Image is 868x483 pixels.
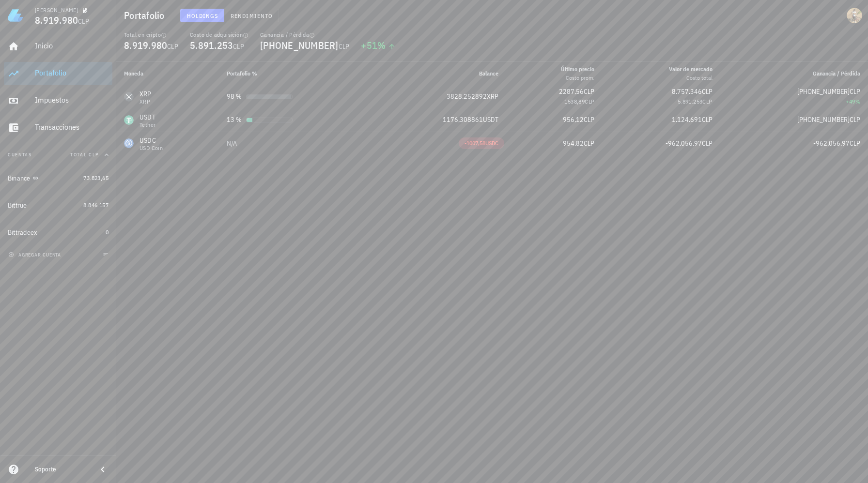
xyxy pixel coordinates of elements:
[4,116,112,139] a: Transacciones
[672,87,702,96] span: 8.757.346
[678,98,703,105] span: 5.891.253
[847,8,862,23] div: avatar
[139,136,163,145] div: USDC
[139,145,163,151] div: USD Coin
[35,6,78,14] div: [PERSON_NAME]
[230,12,273,19] span: Rendimiento
[124,31,178,39] div: Total en cripto
[563,139,584,148] span: 954,82
[190,39,233,52] span: 5.891.253
[106,228,108,236] span: 0
[180,9,225,22] button: Holdings
[720,62,868,85] th: Ganancia / Pérdida: Sin ordenar. Pulse para ordenar de forma ascendente.
[850,115,860,124] span: CLP
[4,166,112,190] a: Binance 73.823,65
[584,87,594,96] span: CLP
[139,122,155,128] div: Tether
[563,115,584,124] span: 956,12
[186,12,218,19] span: Holdings
[124,92,134,102] div: XRP-icon
[35,122,108,132] div: Transacciones
[35,466,89,473] div: Soporte
[124,8,169,23] h1: Portafolio
[167,42,178,51] span: CLP
[4,62,112,85] a: Portafolio
[260,31,349,39] div: Ganancia / Pérdida
[4,143,112,166] button: CuentasTotal CLP
[78,17,89,26] span: CLP
[35,41,108,50] div: Inicio
[4,89,112,112] a: Impuestos
[479,70,498,77] span: Balance
[35,68,108,77] div: Portafolio
[124,115,134,125] div: USDT-icon
[83,174,108,181] span: 73.823,65
[4,221,112,244] a: Bittradeex 0
[584,139,594,148] span: CLP
[702,139,713,148] span: CLP
[447,92,487,101] span: 3828,252892
[702,98,712,105] span: CLP
[813,139,850,148] span: -962.056,97
[339,42,350,51] span: CLP
[443,115,483,124] span: 1176,308861
[465,139,485,147] span: -1007,58
[116,62,219,85] th: Moneda
[797,115,850,124] span: [PHONE_NUMBER]
[8,228,37,237] div: Bittradeex
[70,151,99,158] span: Total CLP
[672,115,702,124] span: 1.124.691
[361,41,395,50] div: +51
[124,138,134,148] div: USDC-icon
[227,70,257,77] span: Portafolio %
[813,70,860,77] span: Ganancia / Pérdida
[669,65,713,74] div: Valor de mercado
[35,95,108,105] div: Impuestos
[190,31,248,39] div: Costo de adquisición
[4,194,112,217] a: Bittrue 8.846.157
[561,65,594,74] div: Último precio
[227,91,242,102] div: 98 %
[585,98,594,105] span: CLP
[669,74,713,82] div: Costo total
[487,92,498,101] span: XRP
[702,115,713,124] span: CLP
[124,39,167,52] span: 8.919.980
[584,115,594,124] span: CLP
[139,99,152,105] div: XRP
[850,139,860,148] span: CLP
[728,97,860,106] div: +49
[35,14,78,27] span: 8.919.980
[6,250,65,259] button: agregar cuenta
[855,98,860,105] span: %
[8,174,31,182] div: Binance
[8,8,23,23] img: LedgiFi
[4,35,112,58] a: Inicio
[702,87,713,96] span: CLP
[564,98,585,105] span: 1538,89
[850,87,860,96] span: CLP
[377,39,386,52] span: %
[139,89,152,99] div: XRP
[139,112,155,122] div: USDT
[227,139,237,148] span: N/A
[227,115,242,125] div: 13 %
[561,74,594,82] div: Costo prom.
[83,201,108,209] span: 8.846.157
[8,201,27,210] div: Bittrue
[797,87,850,96] span: [PHONE_NUMBER]
[233,42,244,51] span: CLP
[485,139,498,147] span: USDC
[666,139,702,148] span: -962.056,97
[559,87,584,96] span: 2287,56
[219,62,372,85] th: Portafolio %: Sin ordenar. Pulse para ordenar de forma ascendente.
[224,9,279,22] button: Rendimiento
[483,115,498,124] span: USDT
[260,39,339,52] span: [PHONE_NUMBER]
[10,252,61,258] span: agregar cuenta
[372,62,506,85] th: Balance: Sin ordenar. Pulse para ordenar de forma ascendente.
[124,70,143,77] span: Moneda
